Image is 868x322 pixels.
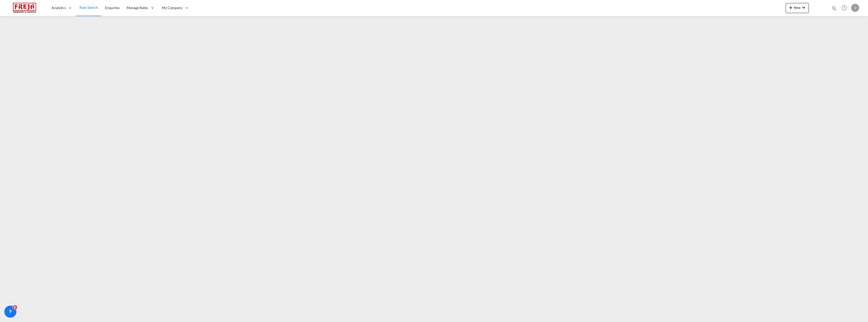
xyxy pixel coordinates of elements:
[851,4,859,12] div: J
[840,4,849,12] span: Help
[786,3,809,13] button: icon-plus 400-fgNewicon-chevron-down
[127,5,148,10] span: Manage Rates
[8,2,42,14] img: 586607c025bf11f083711d99603023e7.png
[801,5,807,11] md-icon: icon-chevron-down
[162,5,182,10] span: My Company
[788,6,807,10] span: New
[831,6,837,13] div: icon-magnify
[51,5,66,10] span: Analytics
[840,4,851,13] div: Help
[79,5,98,10] span: Rate Search
[831,6,837,11] md-icon: icon-magnify
[788,5,794,11] md-icon: icon-plus 400-fg
[105,6,120,10] span: Enquiries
